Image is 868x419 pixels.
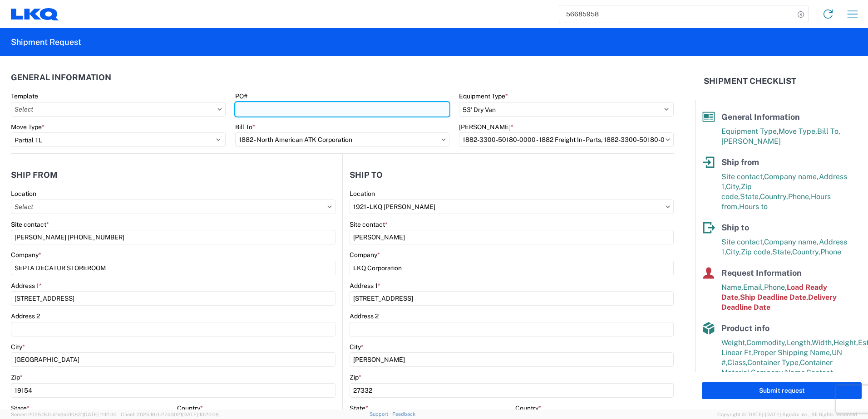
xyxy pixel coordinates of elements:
[788,192,811,201] span: Phone,
[704,76,796,87] h2: Shipment Checklist
[740,293,808,302] span: Ship Deadline Date,
[792,248,820,256] span: Country,
[721,127,779,136] span: Equipment Type,
[177,404,203,412] label: Country
[350,190,375,198] label: Location
[11,171,58,180] h2: Ship from
[760,192,788,201] span: Country,
[820,248,841,256] span: Phone
[721,157,759,167] span: Ship from
[11,73,111,82] h2: General Information
[727,358,747,367] span: Class,
[772,248,792,256] span: State,
[459,92,508,100] label: Equipment Type
[459,123,513,131] label: [PERSON_NAME]
[779,127,817,136] span: Move Type,
[739,202,768,211] span: Hours to
[833,338,858,347] span: Height,
[702,382,862,399] button: Submit request
[721,268,802,278] span: Request Information
[11,282,42,290] label: Address 1
[721,137,781,146] span: [PERSON_NAME]
[721,283,743,292] span: Name,
[721,323,769,333] span: Product info
[11,200,335,214] input: Select
[182,412,219,417] span: [DATE] 10:20:09
[350,282,380,290] label: Address 1
[350,251,380,259] label: Company
[235,123,255,131] label: Bill To
[721,112,800,122] span: General Information
[350,200,674,214] input: Select
[721,172,764,181] span: Site contact,
[459,132,674,147] input: Select
[11,220,49,229] label: Site contact
[235,132,450,147] input: Select
[747,358,800,367] span: Container Type,
[764,238,819,246] span: Company name,
[11,92,38,100] label: Template
[817,127,840,136] span: Bill To,
[764,172,819,181] span: Company name,
[746,338,787,347] span: Commodity,
[11,412,117,417] span: Server: 2025.18.0-d1e9a510831
[11,102,226,117] input: Select
[11,190,36,198] label: Location
[83,412,117,417] span: [DATE] 11:12:30
[751,368,806,377] span: Company Name,
[11,37,81,48] h2: Shipment Request
[812,338,833,347] span: Width,
[787,338,812,347] span: Length,
[721,238,764,246] span: Site contact,
[11,251,41,259] label: Company
[11,404,30,412] label: State
[740,192,760,201] span: State,
[235,92,247,100] label: PO#
[726,248,741,256] span: City,
[741,248,772,256] span: Zip code,
[350,220,388,229] label: Site contact
[350,404,368,412] label: State
[559,5,794,23] input: Shipment, tracking or reference number
[350,373,361,381] label: Zip
[753,348,832,357] span: Proper Shipping Name,
[370,411,392,417] a: Support
[121,412,219,417] span: Client: 2025.18.0-27d3021
[11,343,25,351] label: City
[721,338,746,347] span: Weight,
[764,283,787,292] span: Phone,
[11,123,44,131] label: Move Type
[721,223,749,232] span: Ship to
[11,312,40,320] label: Address 2
[350,312,379,320] label: Address 2
[392,411,415,417] a: Feedback
[717,410,857,419] span: Copyright © [DATE]-[DATE] Agistix Inc., All Rights Reserved
[743,283,764,292] span: Email,
[11,373,23,381] label: Zip
[350,171,383,180] h2: Ship to
[515,404,541,412] label: Country
[726,182,741,191] span: City,
[350,343,364,351] label: City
